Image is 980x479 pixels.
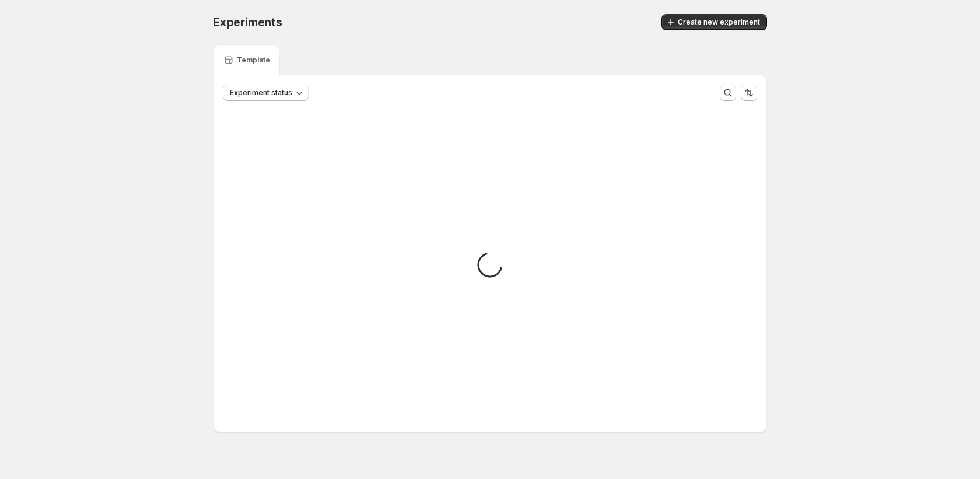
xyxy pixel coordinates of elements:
button: Experiment status [223,85,309,101]
button: Create new experiment [661,14,767,30]
span: Create new experiment [678,18,760,27]
span: Experiment status [230,88,292,97]
p: Template [237,55,270,65]
button: Sort the results [741,85,757,101]
span: Experiments [213,15,282,29]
